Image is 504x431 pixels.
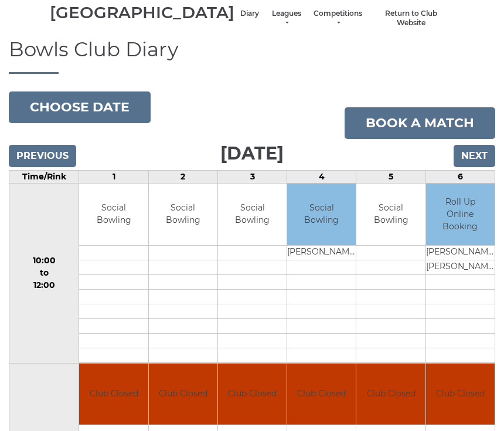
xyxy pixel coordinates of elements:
td: [PERSON_NAME] [426,245,495,260]
td: 1 [79,171,148,184]
input: Previous [9,145,76,167]
a: Leagues [271,9,302,28]
td: [PERSON_NAME] [287,245,356,260]
td: 5 [356,171,425,184]
button: Choose date [9,91,151,123]
div: [GEOGRAPHIC_DATA] [50,4,234,22]
td: Club Closed [356,364,425,425]
td: 10:00 to 12:00 [9,184,79,364]
td: Social Bowling [79,184,148,245]
td: Club Closed [287,364,356,425]
a: Diary [240,9,259,19]
td: 4 [287,171,356,184]
td: Time/Rink [9,171,79,184]
td: Social Bowling [218,184,287,245]
a: Return to Club Website [374,9,448,28]
td: 6 [425,171,495,184]
td: [PERSON_NAME] [426,260,495,274]
td: Club Closed [426,364,495,425]
td: Social Bowling [149,184,217,245]
h1: Bowls Club Diary [9,39,495,74]
input: Next [454,145,495,167]
td: Club Closed [79,364,148,425]
td: Social Bowling [356,184,425,245]
td: 3 [217,171,287,184]
td: 2 [148,171,217,184]
td: Social Bowling [287,184,356,245]
td: Club Closed [149,364,217,425]
td: Roll Up Online Booking [426,184,495,245]
a: Competitions [314,9,362,28]
td: Club Closed [218,364,287,425]
a: Book a match [345,107,495,139]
